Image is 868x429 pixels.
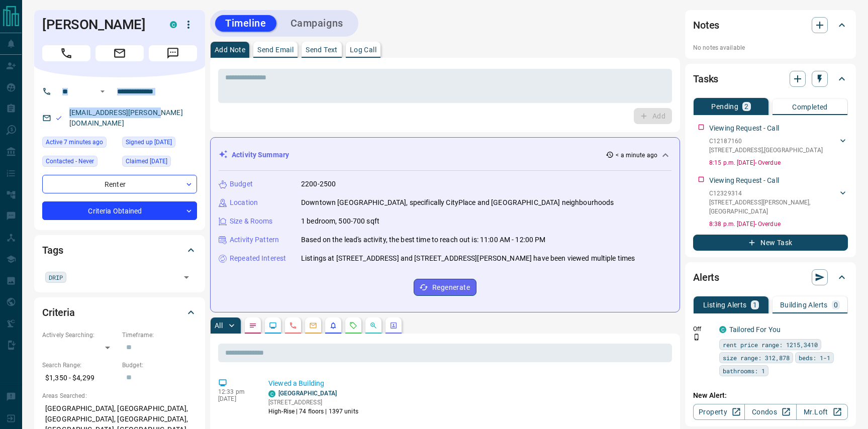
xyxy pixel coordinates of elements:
button: New Task [693,235,848,251]
button: Regenerate [414,279,476,296]
svg: Opportunities [369,321,377,330]
p: Activity Summary [232,150,289,160]
a: [GEOGRAPHIC_DATA] [278,390,337,397]
p: Viewing Request - Call [709,123,779,134]
p: [STREET_ADDRESS] , [GEOGRAPHIC_DATA] [709,146,823,155]
p: Areas Searched: [42,391,197,400]
p: 2 [744,103,748,110]
div: Tags [42,238,197,262]
p: Repeated Interest [230,253,286,264]
p: 12:33 pm [218,388,253,395]
span: Active 7 minutes ago [46,137,103,147]
p: Budget [230,179,253,189]
p: Location [230,197,258,208]
div: Activity Summary< a minute ago [219,146,671,164]
p: [STREET_ADDRESS] [268,398,358,407]
p: Listing Alerts [703,301,747,308]
p: $1,350 - $4,299 [42,370,117,386]
p: Activity Pattern [230,235,279,245]
a: Mr.Loft [796,404,848,420]
button: Timeline [215,15,276,32]
p: All [215,322,223,329]
h2: Alerts [693,269,719,285]
p: Viewing Request - Call [709,175,779,186]
div: condos.ca [268,390,275,397]
svg: Lead Browsing Activity [269,321,277,330]
h2: Notes [693,17,719,33]
div: Criteria [42,300,197,325]
div: Sun Jul 18 2021 [122,156,197,170]
button: Campaigns [280,15,353,32]
p: No notes available [693,43,848,52]
p: Actively Searching: [42,331,117,340]
p: [DATE] [218,395,253,402]
svg: Agent Actions [390,321,398,330]
div: Alerts [693,265,848,289]
p: C12329314 [709,189,838,198]
div: Wed Aug 13 2025 [42,137,117,151]
p: 1 [753,301,757,308]
span: bathrooms: 1 [723,366,765,376]
div: condos.ca [170,21,177,28]
p: Budget: [122,361,197,370]
svg: Listing Alerts [329,321,337,330]
div: Notes [693,13,848,37]
p: Downtown [GEOGRAPHIC_DATA], specifically CityPlace and [GEOGRAPHIC_DATA] neighbourhoods [301,197,614,208]
p: Add Note [215,46,245,53]
span: Signed up [DATE] [126,137,172,147]
svg: Requests [349,321,357,330]
div: C12187160[STREET_ADDRESS],[GEOGRAPHIC_DATA] [709,135,848,157]
p: Log Call [350,46,376,53]
span: Email [95,45,144,61]
p: 1 bedroom, 500-700 sqft [301,216,379,227]
p: Listings at [STREET_ADDRESS] and [STREET_ADDRESS][PERSON_NAME] have been viewed multiple times [301,253,635,264]
div: C12329314[STREET_ADDRESS][PERSON_NAME],[GEOGRAPHIC_DATA] [709,187,848,218]
span: beds: 1-1 [799,353,830,363]
a: Property [693,404,745,420]
p: 8:38 p.m. [DATE] - Overdue [709,220,848,229]
a: Tailored For You [729,326,781,334]
svg: Push Notification Only [693,334,700,341]
div: Criteria Obtained [42,201,197,220]
p: Size & Rooms [230,216,273,227]
p: [STREET_ADDRESS][PERSON_NAME] , [GEOGRAPHIC_DATA] [709,198,838,216]
p: 2200-2500 [301,179,336,189]
span: Contacted - Never [46,156,94,166]
button: Open [179,270,194,284]
p: 8:15 p.m. [DATE] - Overdue [709,158,848,167]
p: Pending [711,103,738,110]
p: < a minute ago [616,151,657,160]
h2: Tasks [693,71,718,87]
h2: Criteria [42,304,75,320]
h1: [PERSON_NAME] [42,17,155,33]
svg: Notes [249,321,257,330]
span: DRIP [49,272,63,282]
p: Viewed a Building [268,378,668,389]
p: 0 [834,301,838,308]
p: Send Email [257,46,294,53]
p: Search Range: [42,361,117,370]
div: condos.ca [719,326,726,333]
h2: Tags [42,242,63,258]
svg: Calls [289,321,297,330]
div: Renter [42,175,197,193]
a: Condos [744,404,796,420]
div: Sun Jul 18 2021 [122,137,197,151]
svg: Emails [309,321,317,330]
button: Open [97,85,109,97]
a: [EMAIL_ADDRESS][PERSON_NAME][DOMAIN_NAME] [69,109,183,127]
span: rent price range: 1215,3410 [723,340,818,350]
svg: Email Valid [55,115,62,122]
span: Message [149,45,197,61]
p: Timeframe: [122,331,197,340]
span: size range: 312,878 [723,353,790,363]
div: Tasks [693,67,848,91]
p: Building Alerts [780,301,828,308]
span: Claimed [DATE] [126,156,167,166]
p: Send Text [306,46,338,53]
p: Off [693,325,713,334]
p: Completed [792,103,828,111]
p: Based on the lead's activity, the best time to reach out is: 11:00 AM - 12:00 PM [301,235,546,245]
p: C12187160 [709,137,823,146]
p: High-Rise | 74 floors | 1397 units [268,407,358,416]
